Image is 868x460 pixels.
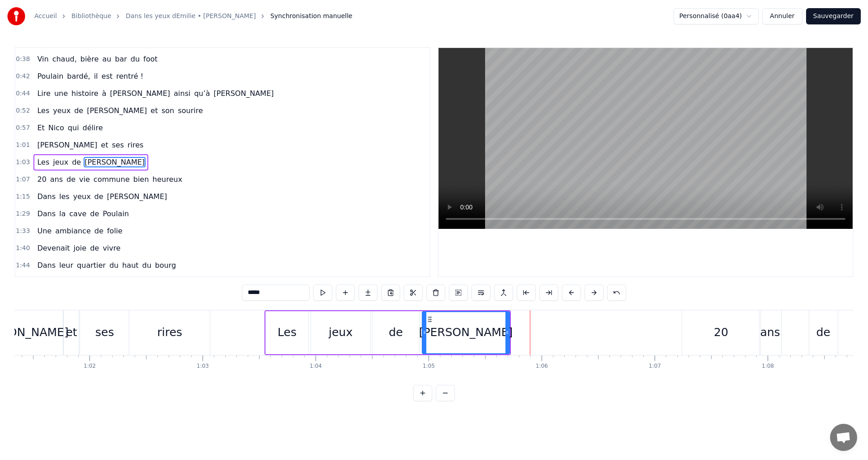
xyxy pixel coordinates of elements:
[71,88,99,99] span: histoire
[49,174,64,185] span: ans
[16,72,30,81] span: 0:42
[52,157,69,167] span: jeux
[58,260,74,270] span: leur
[73,105,84,116] span: de
[142,260,152,270] span: du
[310,363,322,370] div: 1:04
[89,209,100,219] span: de
[86,105,148,116] span: [PERSON_NAME]
[36,71,64,81] span: Poulain
[16,106,30,115] span: 0:52
[108,260,119,270] span: du
[52,54,78,64] span: chaud,
[16,192,30,201] span: 1:15
[816,324,830,341] div: de
[106,226,123,236] span: folie
[101,88,108,99] span: à
[102,209,130,219] span: Poulain
[157,324,182,341] div: rires
[197,363,209,370] div: 1:03
[101,54,112,64] span: au
[762,8,802,24] button: Annuler
[47,123,65,133] span: Nico
[71,12,111,21] a: Bibliothèque
[34,12,57,21] a: Accueil
[16,55,30,64] span: 0:38
[193,88,211,99] span: qu’à
[54,226,92,236] span: ambiance
[100,140,109,150] span: et
[76,260,107,270] span: quartier
[72,191,92,202] span: yeux
[78,174,91,185] span: vie
[66,174,76,185] span: de
[177,105,203,116] span: sourire
[762,363,774,370] div: 1:08
[95,324,114,341] div: ses
[16,123,30,133] span: 0:57
[130,54,141,64] span: du
[68,209,87,219] span: cave
[16,227,30,236] span: 1:33
[94,191,104,202] span: de
[121,260,139,270] span: haut
[36,209,57,219] span: Dans
[329,324,353,341] div: jeux
[7,7,25,25] img: youka
[36,54,49,64] span: Vin
[36,191,57,202] span: Dans
[16,175,30,184] span: 1:07
[53,88,69,99] span: une
[109,88,171,99] span: [PERSON_NAME]
[160,105,175,116] span: son
[114,54,128,64] span: bar
[52,105,71,116] span: yeux
[102,243,121,253] span: vivre
[36,123,45,133] span: Et
[16,141,30,150] span: 1:01
[36,105,50,116] span: Les
[536,363,548,370] div: 1:06
[132,174,150,185] span: bien
[66,324,77,341] div: et
[36,174,47,185] span: 20
[115,71,144,81] span: rentré !
[89,243,100,253] span: de
[16,158,30,167] span: 1:03
[93,71,99,81] span: il
[126,12,256,21] a: Dans les yeux dEmilie • [PERSON_NAME]
[806,8,861,24] button: Sauvegarder
[111,140,125,150] span: ses
[36,88,51,99] span: Lire
[71,157,82,167] span: de
[36,140,98,150] span: [PERSON_NAME]
[84,157,146,167] span: [PERSON_NAME]
[93,174,131,185] span: commune
[82,123,104,133] span: délire
[142,54,158,64] span: foot
[127,140,144,150] span: rires
[84,363,96,370] div: 1:02
[36,260,57,270] span: Dans
[36,243,71,253] span: Devenait
[16,261,30,270] span: 1:44
[101,71,113,81] span: est
[278,324,297,341] div: Les
[16,89,30,98] span: 0:44
[58,209,66,219] span: la
[36,226,52,236] span: Une
[830,424,857,451] a: Ouvrir le chat
[58,191,71,202] span: les
[154,260,177,270] span: bourg
[80,54,100,64] span: bière
[66,71,91,81] span: bardé,
[150,105,159,116] span: et
[151,174,183,185] span: heureux
[16,244,30,253] span: 1:40
[67,123,80,133] span: qui
[760,324,780,341] div: ans
[34,12,352,21] nav: breadcrumb
[213,88,275,99] span: [PERSON_NAME]
[270,12,353,21] span: Synchronisation manuelle
[714,324,728,341] div: 20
